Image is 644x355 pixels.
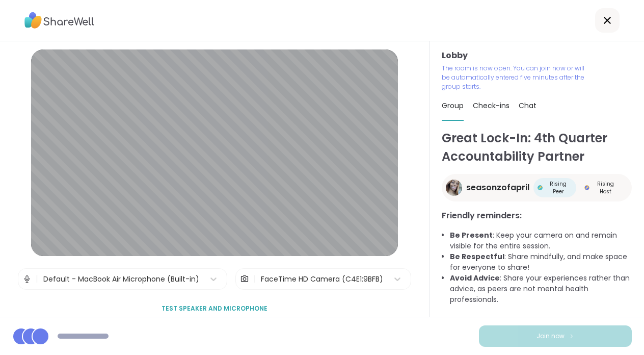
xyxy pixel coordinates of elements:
span: Join now [536,332,565,341]
img: ShareWell Logomark [569,333,575,339]
span: Chat [519,100,536,111]
h3: Friendly reminders: [442,210,632,222]
h3: Lobby [442,49,632,62]
li: : Share mindfully, and make space for everyone to share! [450,251,632,273]
b: Be Present [450,230,493,240]
li: : Share your experiences rather than advice, as peers are not mental health professionals. [450,273,632,305]
span: Test speaker and microphone [162,304,267,313]
button: Test speaker and microphone [157,298,272,319]
img: Microphone [22,269,32,289]
p: The room is now open. You can join now or will be automatically entered five minutes after the gr... [442,64,588,91]
h1: Great Lock-In: 4th Quarter Accountability Partner [442,129,632,166]
a: seasonzofaprilseasonzofaprilRising PeerRising PeerRising HostRising Host [442,174,632,201]
span: Rising Host [592,180,620,195]
b: Be Respectful [450,251,504,262]
img: Rising Host [584,185,589,190]
div: Default - MacBook Air Microphone (Built-in) [43,274,199,285]
img: Rising Peer [538,185,543,190]
span: Rising Peer [545,180,572,195]
span: | [36,269,38,289]
span: seasonzofapril [466,182,529,194]
img: Camera [240,269,249,289]
img: seasonzofapril [446,180,462,196]
li: : Keep your camera on and remain visible for the entire session. [450,230,632,251]
b: Avoid Advice [450,273,500,283]
span: Check-ins [473,100,509,111]
button: Join now [479,325,632,347]
span: | [253,269,256,289]
img: ShareWell Logo [24,9,94,32]
span: Group [442,100,464,111]
div: FaceTime HD Camera (C4E1:9BFB) [261,274,383,285]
